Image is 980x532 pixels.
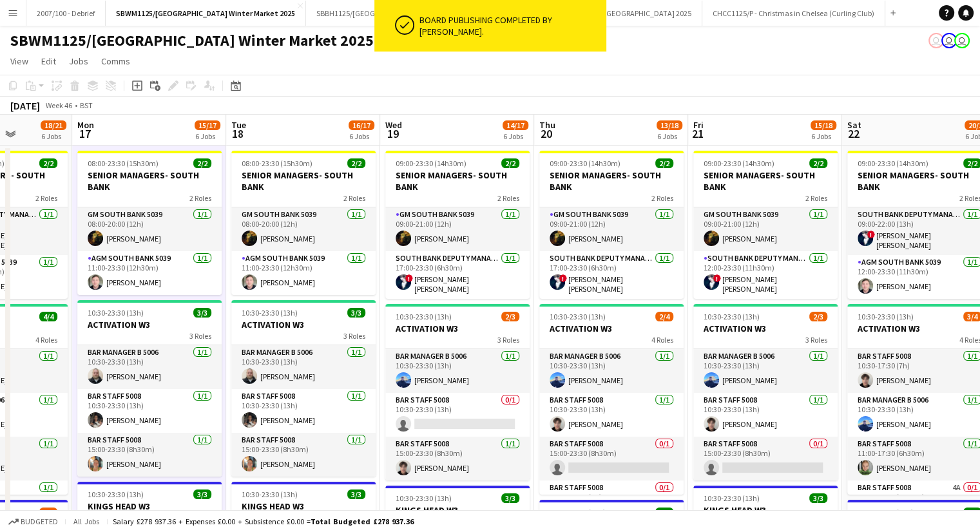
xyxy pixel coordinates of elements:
span: Total Budgeted £278 937.36 [311,517,414,526]
button: SBBH1125/[GEOGRAPHIC_DATA][PERSON_NAME] 2025 [306,1,506,26]
span: Jobs [69,55,88,67]
button: 2007/100 - Debrief [26,1,106,26]
button: Budgeted [6,515,60,529]
app-user-avatar: Suzanne Edwards [954,33,970,48]
span: View [10,55,28,67]
app-user-avatar: Grace Shorten [928,33,944,48]
div: [DATE] [10,99,40,112]
span: Budgeted [21,517,58,526]
app-user-avatar: Grace Shorten [941,33,957,48]
button: CHCC1125/P - Christmas in Chelsea (Curling Club) [702,1,885,26]
a: Jobs [64,53,93,70]
div: Board publishing completed by [PERSON_NAME]. [419,14,601,37]
span: Comms [101,55,130,67]
div: Salary £278 937.36 + Expenses £0.00 + Subsistence £0.00 = [113,517,414,526]
a: View [5,53,34,70]
span: Week 46 [43,100,75,110]
span: All jobs [71,517,102,526]
h1: SBWM1125/[GEOGRAPHIC_DATA] Winter Market 2025 [10,31,374,50]
a: Comms [96,53,135,70]
span: Edit [41,55,56,67]
div: BST [80,100,93,110]
a: Edit [36,53,61,70]
button: SBWM1125/[GEOGRAPHIC_DATA] Winter Market 2025 [106,1,306,26]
